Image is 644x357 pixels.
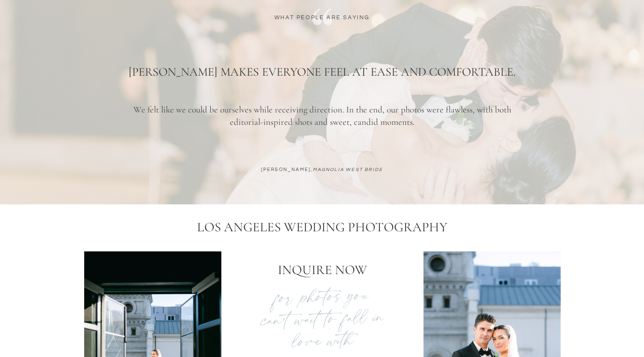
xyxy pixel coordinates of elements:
p: We felt like we could be ourselves while receiving direction. In the end, our photos were flawles... [131,103,514,136]
h2: Los Angeles Wedding Photography [166,219,478,238]
p: INQUIRE NOW [158,260,487,276]
p: for photos you can't wait to fall in love with [245,283,400,339]
i: MAGNOLIA WEST BRIDE [313,167,383,172]
p: WHAT PEOPLE ARE SAYING [258,13,387,28]
p: [PERSON_NAME], [258,166,387,180]
h1: [PERSON_NAME] makes everyone feel at ease and comfortable​​​​​​​. [113,64,532,81]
